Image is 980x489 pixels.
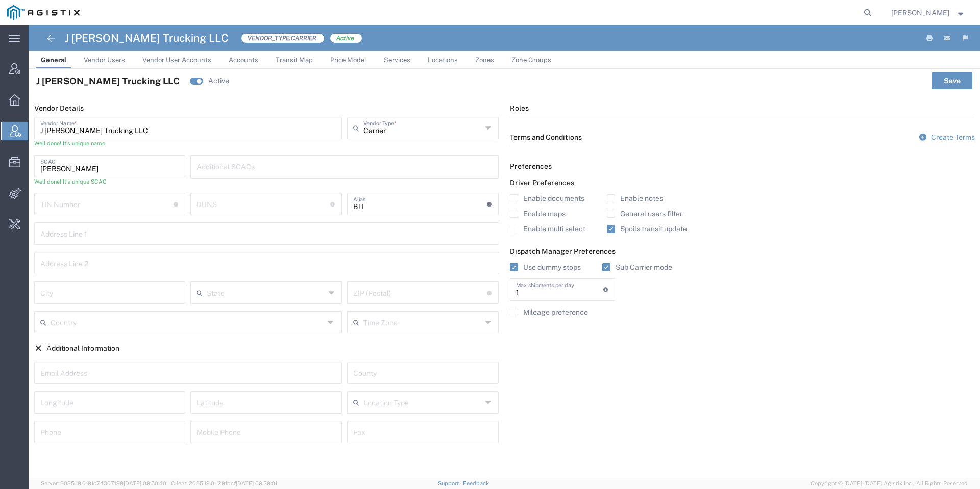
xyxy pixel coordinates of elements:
[510,133,975,142] h5: Terms and Conditions
[510,225,585,233] label: Enable multi select
[475,56,494,64] span: Zones
[276,56,313,64] span: Transit Map
[7,5,80,20] img: logo
[510,178,975,187] h5: Driver Preferences
[34,177,186,186] div: Well done! It’s unique SCAC
[510,162,975,171] h5: Preferences
[931,133,975,141] span: Create Terms
[438,480,463,486] a: Support
[510,210,566,218] label: Enable maps
[229,56,258,64] span: Accounts
[236,480,277,486] span: [DATE] 09:39:01
[330,33,362,43] span: Active
[65,25,229,51] h4: J [PERSON_NAME] Trucking LLC
[384,56,410,64] span: Services
[891,7,966,19] button: [PERSON_NAME]
[124,480,166,486] span: [DATE] 09:50:40
[84,56,125,64] span: Vendor Users
[607,194,663,202] label: Enable notes
[510,247,975,256] h5: Dispatch Manager Preferences
[607,210,682,218] label: General users filter
[330,56,366,64] span: Price Model
[36,74,180,88] span: J [PERSON_NAME] Trucking LLC
[510,263,581,271] label: Use dummy stops
[41,480,166,486] span: Server: 2025.19.0-91c74307f99
[428,56,458,64] span: Locations
[241,33,325,43] span: VENDOR_TYPE.CARRIER
[811,479,968,488] span: Copyright © [DATE]-[DATE] Agistix Inc., All Rights Reserved
[891,7,949,18] span: Don'Jon Kelly
[463,480,489,486] a: Feedback
[34,104,499,113] h5: Vendor Details
[932,72,972,89] button: Save
[142,56,211,64] span: Vendor User Accounts
[41,56,66,64] span: General
[208,75,229,86] label: Active
[510,194,584,202] label: Enable documents
[34,139,342,148] div: Well done! It’s unique name
[34,344,120,352] a: Hide Additional Information
[510,308,588,316] label: Mileage preference
[602,263,672,271] label: Sub Carrier mode
[511,56,551,64] span: Zone Groups
[510,104,975,113] h5: Roles
[607,225,687,233] label: Spoils transit update
[171,480,277,486] span: Client: 2025.19.0-129fbcf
